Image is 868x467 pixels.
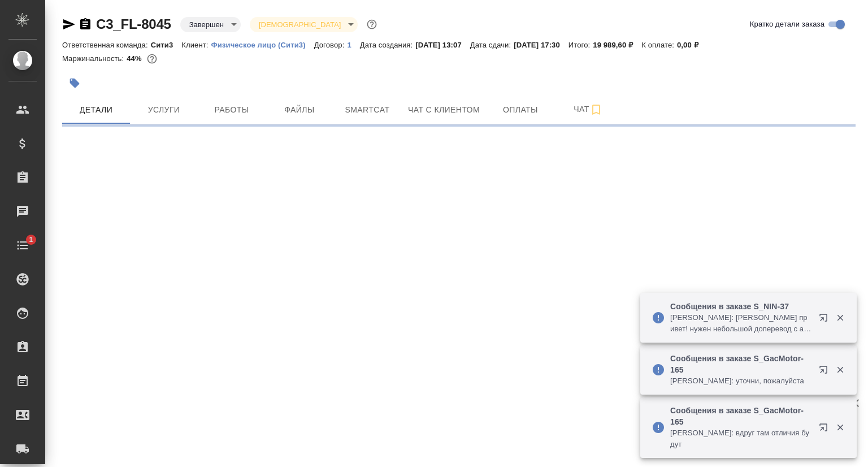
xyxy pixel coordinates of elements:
button: Открыть в новой вкладке [812,416,839,443]
p: [PERSON_NAME]: уточни, пожалуйста [670,375,811,387]
p: Ответственная команда: [62,41,151,49]
p: [DATE] 13:07 [415,41,470,49]
span: Кратко детали заказа [750,19,824,30]
p: Физическое лицо (Сити3) [211,41,314,49]
button: Скопировать ссылку [79,18,92,31]
span: Чат с клиентом [408,103,480,117]
span: 1 [22,234,40,245]
p: 44% [127,54,144,63]
p: Сообщения в заказе S_GacMotor-165 [670,353,811,375]
span: Файлы [272,103,327,117]
a: Физическое лицо (Сити3) [211,40,314,49]
p: Итого: [568,41,593,49]
button: 9300.00 RUB; [145,51,159,66]
div: Завершен [250,17,358,32]
span: Smartcat [340,103,394,117]
p: Сити3 [151,41,182,49]
span: Работы [205,103,259,117]
p: Договор: [314,41,348,49]
button: Завершен [186,20,227,29]
a: 1 [3,231,42,260]
p: Дата сдачи: [470,41,514,49]
p: 1 [347,41,359,49]
span: Детали [69,103,123,117]
p: Маржинальность: [62,54,127,63]
button: Закрыть [828,365,852,375]
p: 19 989,60 ₽ [593,41,641,49]
span: Услуги [137,103,191,117]
span: Оплаты [493,103,548,117]
div: Завершен [180,17,241,32]
button: Закрыть [828,313,852,323]
button: Открыть в новой вкладке [812,358,839,386]
span: Чат [561,102,615,116]
svg: Подписаться [589,103,603,116]
button: Доп статусы указывают на важность/срочность заказа [364,17,379,32]
p: [DATE] 17:30 [514,41,568,49]
button: [DEMOGRAPHIC_DATA] [255,20,344,29]
button: Скопировать ссылку для ЯМессенджера [62,18,76,31]
p: Дата создания: [360,41,415,49]
p: Сообщения в заказе S_GacMotor-165 [670,405,811,427]
p: 0,00 ₽ [677,41,707,49]
p: Сообщения в заказе S_NIN-37 [670,301,811,312]
p: Клиент: [181,41,211,49]
p: К оплате: [641,41,677,49]
p: [PERSON_NAME]: вдруг там отличия будут [670,427,811,450]
p: [PERSON_NAME]: [PERSON_NAME] привет! нужен небольшой доперевод с англа [670,312,811,335]
a: 1 [347,40,359,49]
button: Закрыть [828,422,852,433]
button: Открыть в новой вкладке [812,306,839,334]
button: Добавить тэг [62,71,87,96]
a: C3_FL-8045 [96,16,171,32]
